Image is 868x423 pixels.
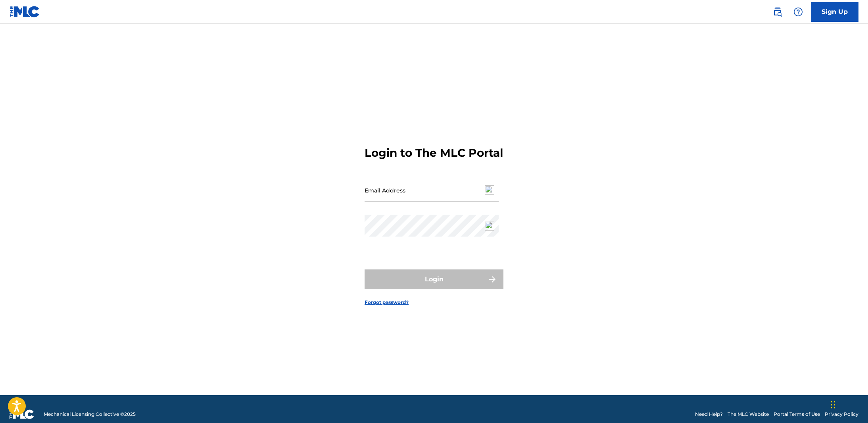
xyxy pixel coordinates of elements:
[485,185,494,195] img: npw-badge-icon-locked.svg
[773,7,782,17] img: search
[831,393,835,417] div: Drag
[10,410,34,419] img: logo
[828,385,868,423] iframe: Chat Widget
[770,4,785,20] a: Public Search
[485,221,494,231] img: npw-badge-icon-locked.svg
[728,411,769,418] a: The MLC Website
[793,7,803,17] img: help
[365,146,503,160] h3: Login to The MLC Portal
[44,411,136,418] span: Mechanical Licensing Collective © 2025
[10,6,40,17] img: MLC Logo
[774,411,820,418] a: Portal Terms of Use
[790,4,806,20] div: Help
[695,411,723,418] a: Need Help?
[811,2,858,22] a: Sign Up
[365,299,409,306] a: Forgot password?
[825,411,858,418] a: Privacy Policy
